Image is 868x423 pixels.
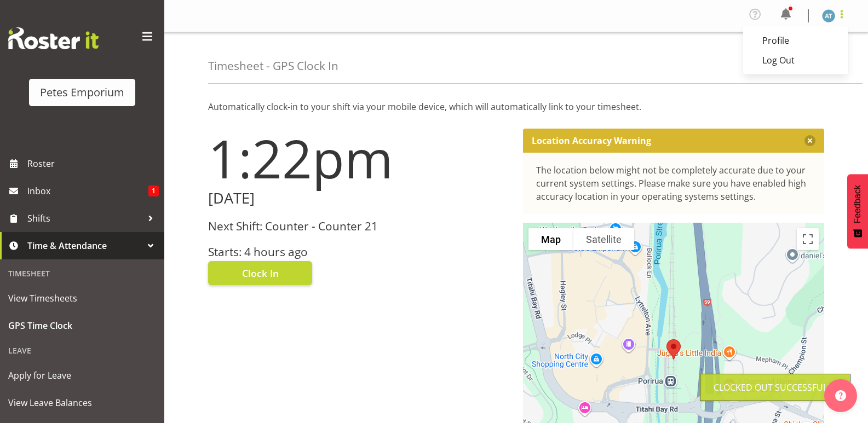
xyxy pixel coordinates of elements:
[208,190,510,207] h2: [DATE]
[822,9,835,22] img: alex-micheal-taniwha5364.jpg
[3,362,162,389] a: Apply for Leave
[714,381,837,394] div: Clocked out Successfully
[3,312,162,339] a: GPS Time Clock
[208,261,312,285] button: Clock In
[536,164,812,203] div: The location below might not be completely accurate due to your current system settings. Please m...
[208,129,510,188] h1: 1:22pm
[8,395,156,411] span: View Leave Balances
[853,185,863,223] span: Feedback
[573,228,634,250] button: Show satellite imagery
[528,228,573,250] button: Show street map
[208,60,338,72] h4: Timesheet - GPS Clock In
[3,285,162,312] a: View Timesheets
[8,367,156,384] span: Apply for Leave
[8,27,99,49] img: Rosterit website logo
[208,246,510,258] h3: Starts: 4 hours ago
[835,390,846,401] img: help-xxl-2.png
[743,31,848,50] a: Profile
[804,135,815,146] button: Close message
[743,50,848,70] a: Log Out
[148,186,159,196] span: 1
[27,210,142,227] span: Shifts
[532,135,651,146] p: Location Accuracy Warning
[40,84,124,101] div: Petes Emporium
[847,174,868,248] button: Feedback - Show survey
[208,220,510,233] h3: Next Shift: Counter - Counter 21
[242,266,279,280] span: Clock In
[208,100,824,113] p: Automatically clock-in to your shift via your mobile device, which will automatically link to you...
[27,183,148,199] span: Inbox
[27,155,159,172] span: Roster
[797,228,819,250] button: Toggle fullscreen view
[3,339,162,362] div: Leave
[8,317,156,334] span: GPS Time Clock
[27,237,142,254] span: Time & Attendance
[3,389,162,416] a: View Leave Balances
[8,290,156,306] span: View Timesheets
[3,262,162,285] div: Timesheet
